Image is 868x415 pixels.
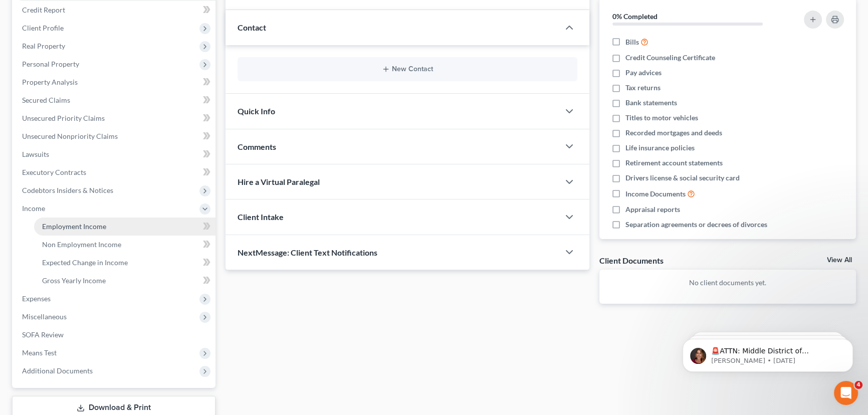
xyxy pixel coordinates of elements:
[14,91,215,109] a: Secured Claims
[22,96,70,104] span: Secured Claims
[612,12,658,21] strong: 0% Completed
[827,257,852,264] a: View All
[625,189,686,199] span: Income Documents
[34,254,215,272] a: Expected Change in Income
[22,78,78,86] span: Property Analysis
[625,83,661,93] span: Tax returns
[22,150,49,158] span: Lawsuits
[22,60,79,68] span: Personal Property
[14,145,215,163] a: Lawsuits
[625,204,680,215] span: Appraisal reports
[34,272,215,290] a: Gross Yearly Income
[14,109,215,127] a: Unsecured Priority Claims
[238,212,284,222] span: Client Intake
[14,1,215,19] a: Credit Report
[22,42,65,50] span: Real Property
[625,158,723,168] span: Retirement account statements
[599,255,664,266] div: Client Documents
[22,132,118,140] span: Unsecured Nonpriority Claims
[42,222,106,231] span: Employment Income
[238,106,275,116] span: Quick Info
[22,348,57,357] span: Means Test
[625,128,722,138] span: Recorded mortgages and deeds
[625,143,695,153] span: Life insurance policies
[22,24,64,32] span: Client Profile
[22,204,45,213] span: Income
[625,68,662,78] span: Pay advices
[22,114,105,122] span: Unsecured Priority Claims
[246,65,569,73] button: New Contact
[22,186,113,194] span: Codebtors Insiders & Notices
[668,318,868,388] iframe: Intercom notifications message
[22,168,86,176] span: Executory Contracts
[14,73,215,91] a: Property Analysis
[625,220,767,230] span: Separation agreements or decrees of divorces
[834,381,858,405] iframe: Intercom live chat
[238,248,377,257] span: NextMessage: Client Text Notifications
[238,23,266,32] span: Contact
[14,326,215,344] a: SOFA Review
[607,278,848,288] p: No client documents yet.
[22,312,67,321] span: Miscellaneous
[42,276,106,285] span: Gross Yearly Income
[42,240,121,249] span: Non Employment Income
[34,218,215,236] a: Employment Income
[625,113,698,123] span: Titles to motor vehicles
[625,37,639,47] span: Bills
[238,142,276,151] span: Comments
[22,330,64,339] span: SOFA Review
[22,294,51,303] span: Expenses
[34,236,215,254] a: Non Employment Income
[22,6,65,14] span: Credit Report
[854,381,862,389] span: 4
[22,366,93,375] span: Additional Documents
[625,173,740,183] span: Drivers license & social security card
[14,163,215,181] a: Executory Contracts
[42,258,128,267] span: Expected Change in Income
[625,53,715,63] span: Credit Counseling Certificate
[625,98,677,108] span: Bank statements
[14,127,215,145] a: Unsecured Nonpriority Claims
[238,177,320,186] span: Hire a Virtual Paralegal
